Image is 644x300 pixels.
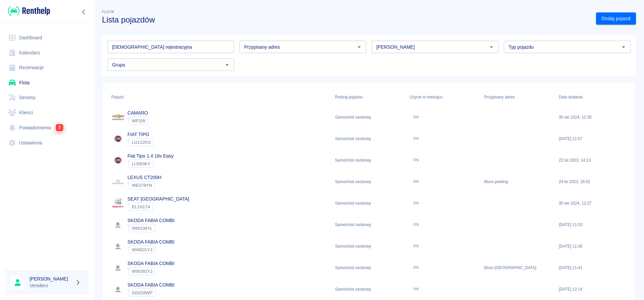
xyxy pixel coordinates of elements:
[555,257,630,278] div: [DATE] 11:41
[5,45,89,60] a: Kalendarz
[555,128,630,149] div: [DATE] 11:57
[127,224,174,232] div: `
[5,105,89,120] a: Klienci
[127,110,148,116] a: CAMARO
[555,88,630,106] div: Data dodania
[30,282,72,289] p: Venidero
[127,203,189,211] div: `
[619,42,628,52] button: Otwórz
[555,149,630,171] div: 22 lut 2023, 14:13
[596,12,636,25] a: Dodaj pojazd
[127,246,174,254] div: `
[222,60,232,70] button: Otwórz
[355,42,364,52] button: Otwórz
[127,117,148,125] div: `
[481,88,555,106] div: Przypisany adres
[481,257,555,278] div: Biuro [GEOGRAPHIC_DATA]
[129,140,154,145] span: LU112KG
[127,138,154,146] div: `
[414,179,419,184] div: 0%
[332,278,406,300] div: Samochód osobowy
[111,154,125,167] img: Image
[414,222,419,227] div: 0%
[127,132,149,137] a: FIAT TIPO
[555,171,630,192] div: 24 lis 2023, 16:01
[414,265,419,270] div: 0%
[127,239,174,245] a: SKODA FABIA COMBI
[555,192,630,214] div: 30 sie 2024, 12:27
[332,149,406,171] div: Samochód osobowy
[111,218,125,231] img: Image
[30,275,72,282] h6: [PERSON_NAME]
[129,247,155,252] span: WW631YJ
[111,240,125,253] img: Image
[127,218,174,223] a: SKODA FABIA COMBI
[5,60,89,75] a: Rezerwacje
[127,196,189,202] a: SEAT [GEOGRAPHIC_DATA]
[111,261,125,274] img: Image
[111,197,125,210] img: Image
[481,171,555,192] div: Biuro-parking
[123,92,133,102] button: Sort
[410,88,442,106] div: Użycie w miesiącu
[555,106,630,128] div: 30 sie 2024, 12:30
[332,128,406,149] div: Samochód osobowy
[406,88,481,106] div: Użycie w miesiącu
[127,267,174,275] div: `
[5,30,89,45] a: Dashboard
[555,278,630,300] div: [DATE] 12:14
[111,283,125,296] img: Image
[129,290,155,295] span: GD018WP
[559,88,583,106] div: Data dodania
[111,175,125,188] img: Image
[5,135,89,151] a: Ustawienia
[8,5,50,16] img: Renthelp logo
[414,201,419,205] div: 0%
[332,88,406,106] div: Rodzaj pojazdu
[111,132,125,145] img: Image
[487,42,496,52] button: Otwórz
[414,158,419,162] div: 0%
[102,10,114,14] span: Flota
[332,171,406,192] div: Samochód osobowy
[335,88,363,106] div: Rodzaj pojazdu
[102,15,591,25] h3: Lista pojazdów
[5,120,89,135] a: Powiadomienia7
[414,136,419,141] div: 0%
[111,111,125,124] img: Image
[127,282,174,288] a: SKODA FABIA COMBI
[127,261,174,266] a: SKODA FABIA COMBI
[484,88,515,106] div: Przypisany adres
[127,160,173,168] div: `
[129,269,155,274] span: WW392YJ
[555,214,630,235] div: [DATE] 11:53
[332,235,406,257] div: Samochód osobowy
[5,90,89,105] a: Serwisy
[414,115,419,119] div: 0%
[555,235,630,257] div: [DATE] 11:36
[129,226,155,231] span: WW136YL
[5,5,50,16] a: Renthelp logo
[129,118,148,123] span: WP1W
[332,192,406,214] div: Samochód osobowy
[111,88,123,106] div: Pojazd
[414,287,419,291] div: 0%
[108,88,332,106] div: Pojazd
[129,183,155,188] span: WE578YN
[127,289,174,297] div: `
[127,181,161,189] div: `
[55,124,63,131] span: 7
[127,175,161,180] a: LEXUS CT200H
[332,257,406,278] div: Samochód osobowy
[129,204,153,209] span: EL1H174
[332,106,406,128] div: Samochód osobowy
[332,214,406,235] div: Samochód osobowy
[127,153,173,159] a: Fiat Tipo 1.4 16v Easy
[79,8,89,16] button: Zwiń nawigację
[129,161,153,166] span: LU563KY
[414,244,419,248] div: 0%
[5,75,89,90] a: Flota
